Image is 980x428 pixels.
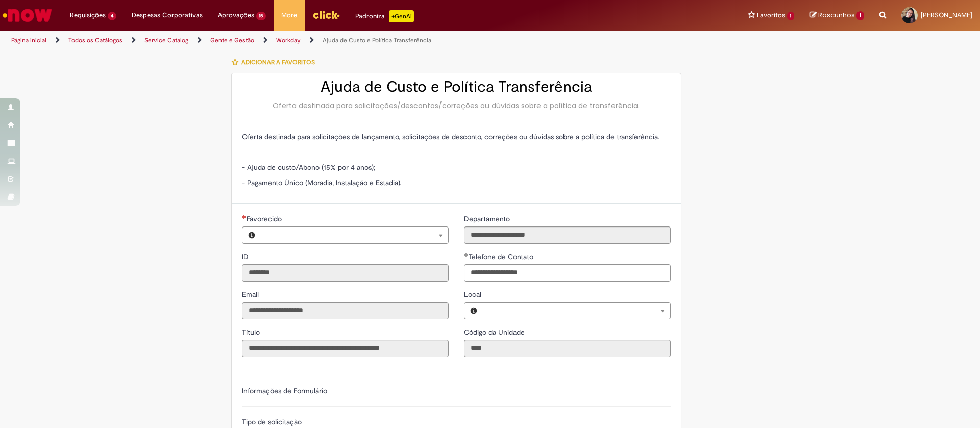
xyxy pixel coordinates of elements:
[242,132,659,141] span: Oferta destinada para solicitações de lançamento, solicitações de desconto, correções ou dúvidas ...
[242,417,304,426] span: Tipo de solicitação
[464,264,671,282] input: Telefone de Contato
[921,11,972,19] span: [PERSON_NAME]
[464,214,512,224] label: Somente leitura - Departamento
[464,303,483,319] button: Local, Visualizar este registro
[757,10,785,20] span: Favoritos
[469,252,535,261] span: Telefone de Contato
[242,215,247,219] span: Necessários
[241,58,315,66] span: Adicionar a Favoritos
[242,100,671,111] div: Oferta destinada para solicitações/descontos/correções ou dúvidas sobre a política de transferência.
[464,290,483,299] span: Local
[8,31,646,50] ul: Trilhas de página
[247,214,284,223] span: Necessários - Favorecido
[355,10,414,22] div: Padroniza
[231,52,321,73] button: Adicionar a Favoritos
[464,327,527,337] label: Somente leitura - Código da Unidade
[810,11,864,20] a: Rascunhos
[323,36,431,44] a: Ajuda de Custo e Política Transferência
[144,36,188,44] a: Service Catalog
[132,10,203,20] span: Despesas Corporativas
[256,12,266,20] span: 15
[68,36,122,44] a: Todos os Catálogos
[276,36,301,44] a: Workday
[787,12,795,20] span: 1
[242,178,401,187] span: - Pagamento Único (Moradia, Instalação e Estadia).
[242,340,449,357] input: Título
[483,303,670,319] a: Limpar campo Local
[242,386,327,395] label: Informações de Formulário
[389,10,414,22] p: +GenAi
[242,302,449,319] input: Email
[70,10,106,20] span: Requisições
[818,10,855,20] span: Rascunhos
[464,253,469,257] span: Obrigatório Preenchido
[242,290,261,299] span: Somente leitura - Email
[11,36,46,44] a: Página inicial
[108,12,116,20] span: 4
[261,227,448,243] a: Limpar campo Favorecido
[242,252,251,261] span: Somente leitura - ID
[464,226,671,244] input: Departamento
[242,79,671,95] h2: Ajuda de Custo e Política Transferência
[242,251,251,262] label: Somente leitura - ID
[242,264,449,282] input: ID
[242,289,261,299] label: Somente leitura - Email
[464,214,512,223] span: Somente leitura - Departamento
[1,5,54,26] img: ServiceNow
[210,36,254,44] a: Gente e Gestão
[242,227,261,243] button: Favorecido, Visualizar este registro
[856,11,864,20] span: 1
[242,327,262,337] label: Somente leitura - Título
[464,340,671,357] input: Código da Unidade
[281,10,297,20] span: More
[312,7,340,22] img: click_logo_yellow_360x200.png
[242,163,376,172] span: - Ajuda de custo/Abono (15% por 4 anos);
[218,10,254,20] span: Aprovações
